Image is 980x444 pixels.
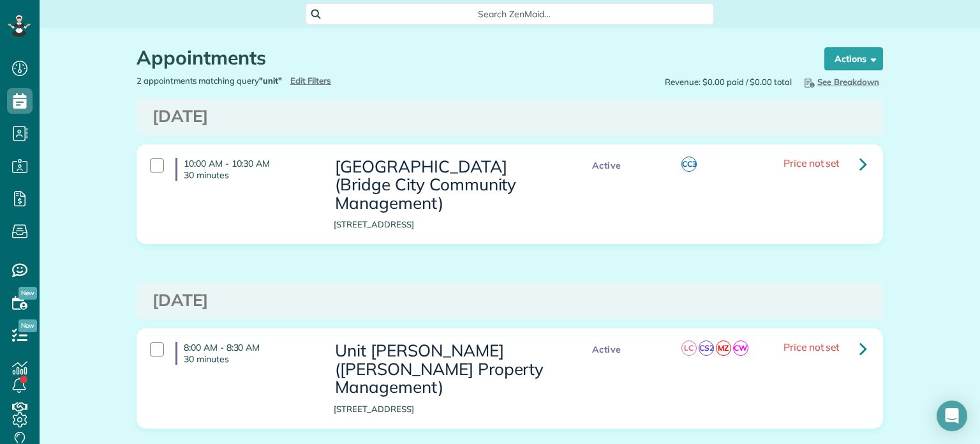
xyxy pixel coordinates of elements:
[137,47,800,68] h1: Appointments
[127,75,510,87] div: 2 appointments matching query
[681,341,697,356] span: LC
[19,319,37,332] span: New
[175,158,315,181] h4: 10:00 AM - 10:30 AM
[334,342,560,397] h3: Unit [PERSON_NAME] ([PERSON_NAME] Property Management)
[586,158,628,174] span: Active
[665,76,792,88] span: Revenue: $0.00 paid / $0.00 total
[783,341,840,353] span: Price not set
[184,169,315,181] p: 30 minutes
[334,218,560,231] p: [STREET_ADDRESS]
[19,287,37,300] span: New
[334,403,560,415] p: [STREET_ADDRESS]
[699,341,714,356] span: CS2
[334,158,560,213] h3: [GEOGRAPHIC_DATA] (Bridge City Community Management)
[681,157,697,172] span: CC3
[586,342,628,358] span: Active
[798,75,883,89] button: See Breakdown
[802,77,879,87] span: See Breakdown
[184,353,315,365] p: 30 minutes
[824,47,883,70] button: Actions
[152,291,867,310] h3: [DATE]
[937,401,967,431] div: Open Intercom Messenger
[175,342,315,365] h4: 8:00 AM - 8:30 AM
[259,75,282,86] strong: "unit"
[716,341,731,356] span: MZ
[152,107,867,126] h3: [DATE]
[783,157,840,169] span: Price not set
[290,75,332,86] a: Edit Filters
[733,341,748,356] span: CW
